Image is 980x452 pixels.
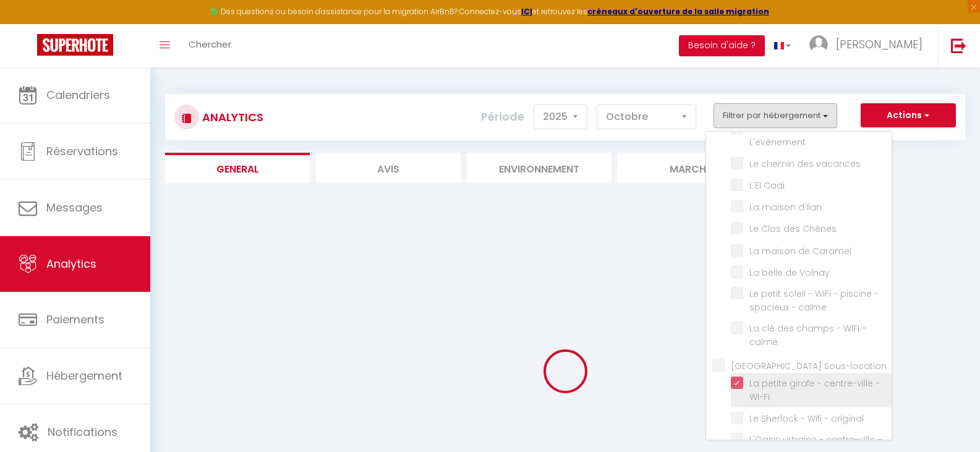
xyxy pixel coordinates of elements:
[800,24,938,67] a: ... [PERSON_NAME]
[749,322,866,348] span: La clé des champs - WIFI - calme
[46,87,110,103] span: Calendriers
[679,35,765,56] button: Besoin d'aide ?
[714,103,837,128] button: Filtrer par hébergement
[179,24,241,67] a: Chercher
[46,368,122,383] span: Hébergement
[46,256,96,271] span: Analytics
[37,34,113,56] img: Super Booking
[749,288,879,313] span: Le petit soleil - WiFi - piscine - spacieux - calme
[316,153,461,183] li: Avis
[165,153,310,183] li: General
[467,153,611,183] li: Environnement
[521,6,532,17] a: ICI
[189,38,231,51] span: Chercher
[749,377,880,403] span: La petite girafe - centre-ville - Wi-Fi
[46,200,103,215] span: Messages
[951,38,966,53] img: logout
[749,267,830,279] span: La belle de Volnay
[587,6,769,17] a: créneaux d'ouverture de la salle migration
[199,103,263,131] h3: Analytics
[749,158,861,170] span: Le chemin des vacances
[481,103,524,130] label: Période
[46,312,104,327] span: Paiements
[861,103,956,128] button: Actions
[836,36,922,52] span: [PERSON_NAME]
[48,424,117,440] span: Notifications
[749,122,826,148] span: L'estivale d'Etival · L'evènement
[749,245,851,257] span: La maison de Caramel
[10,5,47,42] button: Ouvrir le widget de chat LiveChat
[46,143,118,159] span: Réservations
[809,35,828,54] img: ...
[618,153,762,183] li: Marché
